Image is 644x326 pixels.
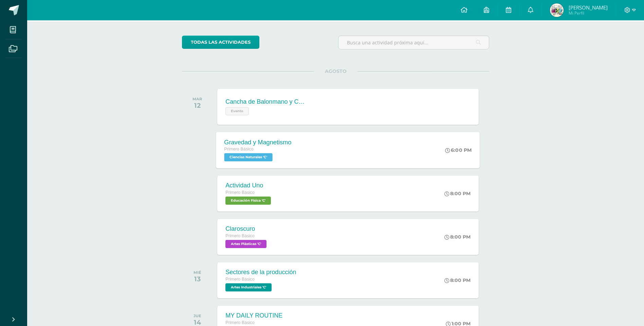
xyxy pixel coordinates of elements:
span: Artes Plásticas 'C' [225,240,266,248]
span: Primero Básico [225,320,254,325]
div: Claroscuro [225,225,268,232]
span: Primero Básico [224,147,254,151]
div: 6:00 PM [445,147,472,153]
div: 8:00 PM [444,234,471,240]
span: Educación Física 'C' [225,197,271,205]
div: Cancha de Balonmano y Contenido [225,98,307,105]
span: Primero Básico [225,233,254,238]
span: Primero Básico [225,190,254,195]
a: todas las Actividades [182,36,259,49]
span: Ciencias Naturales 'C' [224,153,273,161]
div: 12 [192,101,202,109]
div: MY DAILY ROUTINE [225,312,282,319]
span: [PERSON_NAME] [569,4,608,11]
span: Mi Perfil [569,10,608,16]
div: MIÉ [194,270,201,275]
div: Sectores de la producción [225,269,296,276]
div: MAR [192,97,202,101]
span: Primero Básico [225,277,254,282]
div: JUE [194,313,201,318]
div: 8:00 PM [444,190,471,197]
img: cedeb14b9879b62c512cb3af10e60089.png [550,3,564,17]
input: Busca una actividad próxima aquí... [338,36,489,49]
div: 8:00 PM [444,277,471,283]
span: AGOSTO [314,68,357,74]
span: Evento [225,107,249,115]
div: Gravedad y Magnetismo [224,139,292,146]
div: 13 [194,275,201,283]
div: Actividad Uno [225,182,273,189]
span: Artes Industriales 'C' [225,283,272,291]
